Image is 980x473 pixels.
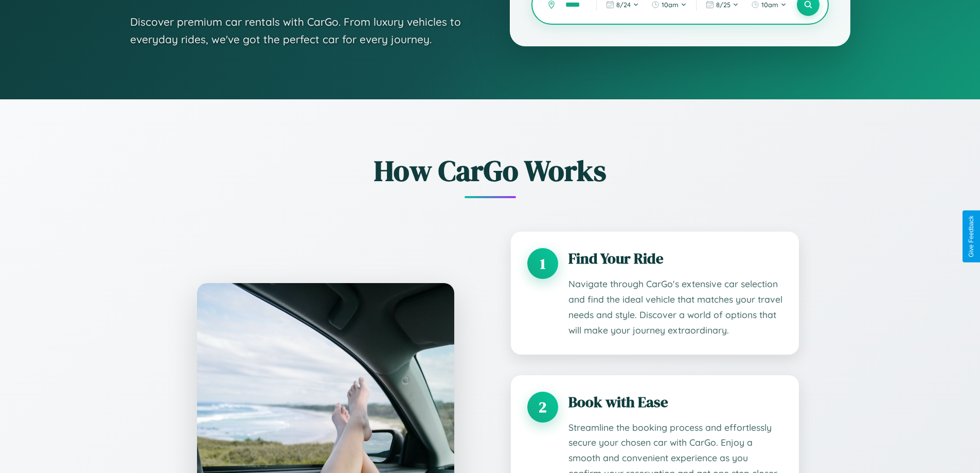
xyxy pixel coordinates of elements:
[568,392,782,412] h3: Book with Ease
[568,248,782,269] h3: Find Your Ride
[616,1,631,9] span: 8 / 24
[761,1,778,9] span: 10am
[968,216,975,257] div: Give Feedback
[527,248,558,279] div: 1
[527,392,558,423] div: 2
[662,1,679,9] span: 10am
[568,276,782,338] p: Navigate through CarGo's extensive car selection and find the ideal vehicle that matches your tra...
[130,13,469,48] p: Discover premium car rentals with CarGo. From luxury vehicles to everyday rides, we've got the pe...
[716,1,730,9] span: 8 / 25
[182,151,799,190] h2: How CarGo Works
